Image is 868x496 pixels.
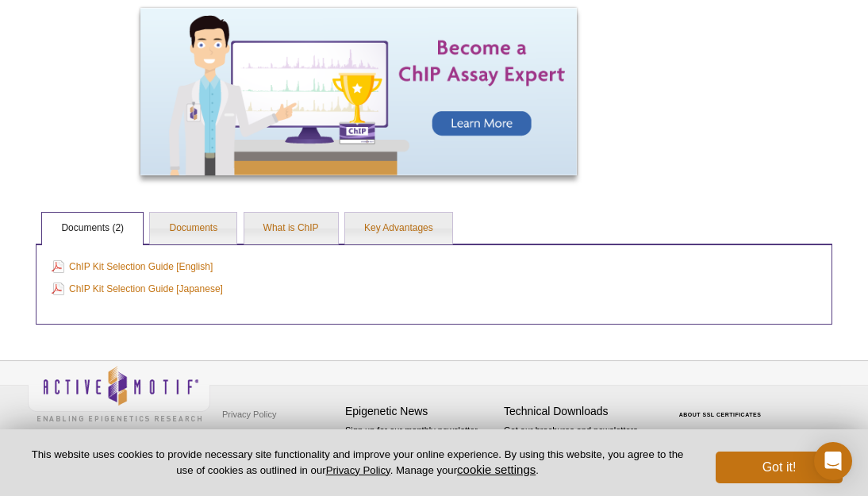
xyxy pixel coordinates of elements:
a: Documents [150,213,236,244]
div: Open Intercom Messenger [814,442,852,480]
a: Privacy Policy [218,402,280,426]
p: This website uses cookies to provide necessary site functionality and improve your online experie... [25,448,689,478]
a: ChIP Kit Selection Guide [English] [52,258,213,275]
h4: Epigenetic News [345,405,496,418]
a: What is ChIP [244,213,338,244]
button: Got it! [716,452,843,483]
img: Active Motif, [28,361,210,425]
a: ABOUT SSL CERTIFICATES [679,412,762,417]
a: Terms & Conditions [218,426,301,450]
a: Privacy Policy [326,464,390,476]
a: Key Advantages [345,213,452,244]
a: Documents (2) [42,213,143,244]
h4: Technical Downloads [504,405,655,418]
a: ChIP Kit Selection Guide [Japanese] [52,280,223,298]
table: Click to Verify - This site chose Symantec SSL for secure e-commerce and confidential communicati... [663,389,782,424]
button: cookie settings [457,463,536,476]
p: Sign up for our monthly newsletter highlighting recent publications in the field of epigenetics. [345,424,496,478]
img: Become a ChIP Assay Expert [140,8,577,175]
p: Get our brochures and newsletters, or request them by mail. [504,424,655,464]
